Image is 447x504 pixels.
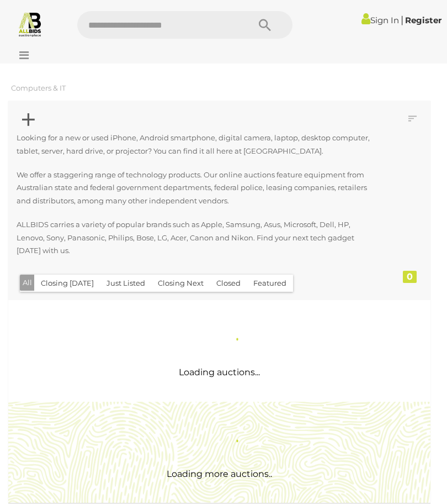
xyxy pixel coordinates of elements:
button: Featured [247,275,293,292]
div: 0 [403,271,417,283]
span: Loading auctions... [179,367,260,377]
button: Search [237,11,292,39]
button: Closed [210,275,247,292]
span: | [401,14,403,26]
button: Closing [DATE] [34,275,100,292]
button: Just Listed [100,275,152,292]
a: Register [405,15,441,25]
p: Looking for a new or used iPhone, Android smartphone, digital camera, laptop, desktop computer, t... [17,132,380,158]
a: Computers & IT [11,83,66,92]
button: All [20,275,35,291]
p: ALLBIDS carries a variety of popular brands such as Apple, Samsung, Asus, Microsoft, Dell, HP, Le... [17,218,380,257]
a: Sign In [361,15,399,25]
img: Allbids.com.au [17,11,43,37]
span: Loading more auctions.. [167,469,272,479]
button: Closing Next [151,275,210,292]
p: We offer a staggering range of technology products. Our online auctions feature equipment from Au... [17,169,380,207]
